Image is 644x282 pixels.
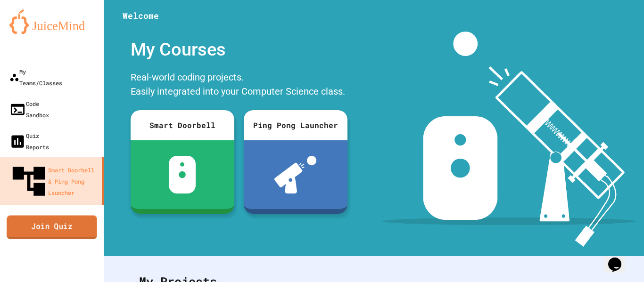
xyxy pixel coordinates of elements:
a: Join Quiz [7,215,97,239]
div: Ping Pong Launcher [244,110,347,140]
img: logo-orange.svg [9,9,94,34]
div: Smart Doorbell & Ping Pong Launcher [9,162,98,201]
div: Real-world coding projects. Easily integrated into your Computer Science class. [126,68,352,103]
div: Code Sandbox [9,98,49,121]
img: ppl-with-ball.png [274,156,316,193]
img: sdb-white.svg [169,156,196,193]
img: banner-image-my-projects.png [382,32,635,247]
iframe: chat widget [604,244,635,273]
div: Quiz Reports [9,130,49,153]
div: My Teams/Classes [9,66,62,89]
div: My Courses [126,32,352,68]
div: Smart Doorbell [131,110,234,140]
